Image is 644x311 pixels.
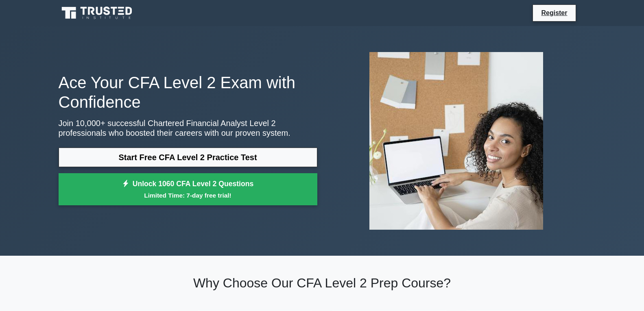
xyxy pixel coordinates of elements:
[59,73,317,112] h1: Ace Your CFA Level 2 Exam with Confidence
[59,275,586,291] h2: Why Choose Our CFA Level 2 Prep Course?
[59,118,317,138] p: Join 10,000+ successful Chartered Financial Analyst Level 2 professionals who boosted their caree...
[536,8,572,18] a: Register
[59,148,317,167] a: Start Free CFA Level 2 Practice Test
[59,173,317,206] a: Unlock 1060 CFA Level 2 QuestionsLimited Time: 7-day free trial!
[69,191,307,200] small: Limited Time: 7-day free trial!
